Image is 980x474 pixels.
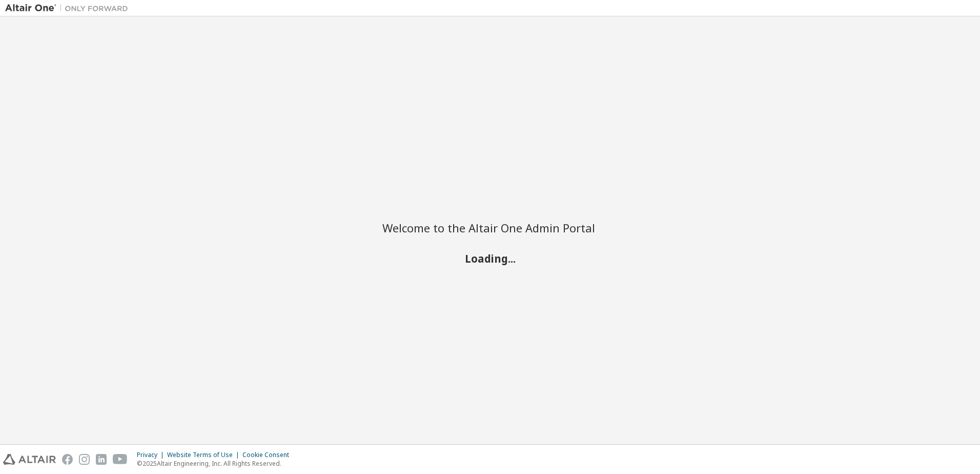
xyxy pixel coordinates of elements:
[3,454,56,465] img: altair_logo.svg
[96,454,107,465] img: linkedin.svg
[137,451,167,459] div: Privacy
[79,454,90,465] img: instagram.svg
[382,252,598,265] h2: Loading...
[113,454,128,465] img: youtube.svg
[167,451,242,459] div: Website Terms of Use
[62,454,73,465] img: facebook.svg
[137,459,295,468] p: © 2025 Altair Engineering, Inc. All Rights Reserved.
[5,3,133,13] img: Altair One
[242,451,295,459] div: Cookie Consent
[382,221,598,235] h2: Welcome to the Altair One Admin Portal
